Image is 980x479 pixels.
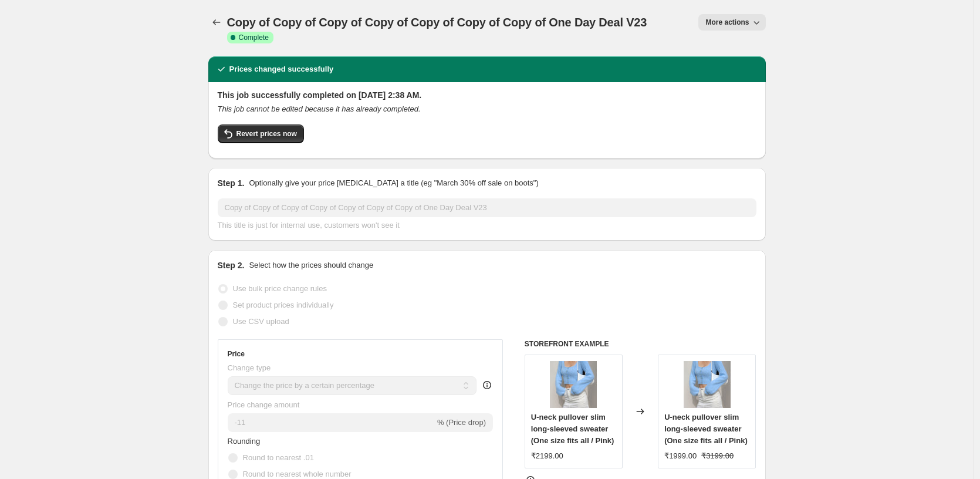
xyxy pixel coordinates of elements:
[233,301,334,309] span: Set product prices individually
[218,89,756,101] h2: This job successfully completed on [DATE] 2:38 AM.
[218,104,421,113] i: This job cannot be edited because it has already completed.
[249,259,373,271] p: Select how the prices should change
[664,413,748,445] span: U-neck pullover slim long-sleeved sweater (One size fits all / Pink)
[249,177,538,189] p: Optionally give your price [MEDICAL_DATA] a title (eg "March 30% off sale on boots")
[218,259,245,271] h2: Step 2.
[698,14,765,31] button: More actions
[228,349,245,359] h3: Price
[525,339,756,349] h6: STOREFRONT EXAMPLE
[701,450,734,462] strike: ₹3199.00
[481,379,493,391] div: help
[233,317,289,326] span: Use CSV upload
[227,16,647,29] span: Copy of Copy of Copy of Copy of Copy of Copy of Copy of One Day Deal V23
[550,361,597,408] img: 010_00000_6603dd3a-c74e-4284-980b-2aec286792fe_80x.jpg
[228,437,261,446] span: Rounding
[228,413,435,432] input: -15
[243,453,314,462] span: Round to nearest .01
[243,470,352,478] span: Round to nearest whole number
[218,198,756,217] input: 30% off holiday sale
[228,400,300,409] span: Price change amount
[705,18,749,27] span: More actions
[208,14,225,31] button: Price change jobs
[437,418,486,427] span: % (Price drop)
[218,221,400,230] span: This title is just for internal use, customers won't see it
[531,450,563,462] div: ₹2199.00
[218,177,245,189] h2: Step 1.
[228,363,271,372] span: Change type
[239,33,269,42] span: Complete
[664,450,697,462] div: ₹1999.00
[218,124,304,143] button: Revert prices now
[236,129,297,139] span: Revert prices now
[229,63,334,75] h2: Prices changed successfully
[684,361,731,408] img: 010_00000_6603dd3a-c74e-4284-980b-2aec286792fe_80x.jpg
[233,284,327,293] span: Use bulk price change rules
[531,413,614,445] span: U-neck pullover slim long-sleeved sweater (One size fits all / Pink)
